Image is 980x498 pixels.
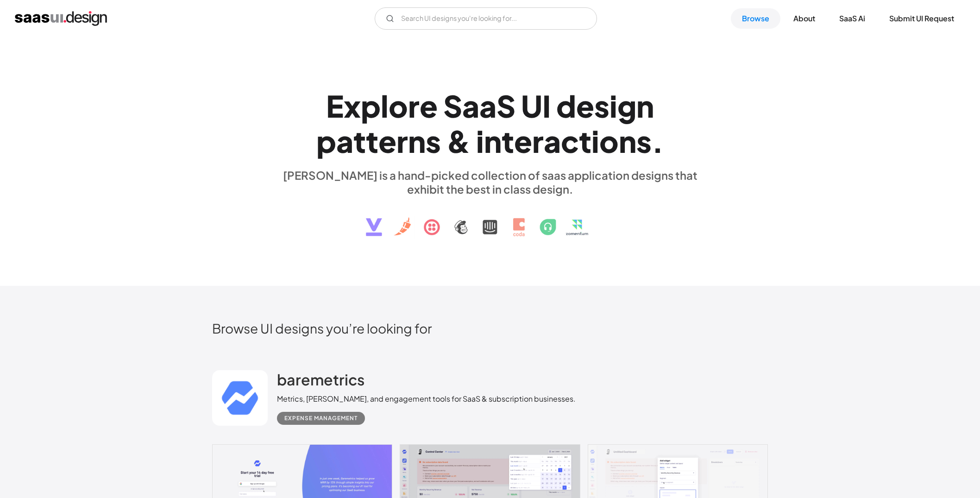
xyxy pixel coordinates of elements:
[277,393,576,404] div: Metrics, [PERSON_NAME], and engagement tools for SaaS & subscription businesses.
[389,88,408,124] div: o
[212,320,768,336] h2: Browse UI designs you’re looking for
[353,123,366,159] div: t
[878,8,965,29] a: Submit UI Request
[544,123,561,159] div: a
[521,88,542,124] div: U
[277,370,364,389] h2: baremetrics
[542,88,551,124] div: I
[326,88,344,124] div: E
[378,123,396,159] div: e
[15,11,107,26] a: home
[277,370,364,393] a: baremetrics
[381,88,389,124] div: l
[591,123,599,159] div: i
[609,88,617,124] div: i
[277,88,703,159] h1: Explore SaaS UI design patterns & interactions.
[462,88,479,124] div: a
[556,88,576,124] div: d
[484,123,502,159] div: n
[599,123,619,159] div: o
[344,88,361,124] div: x
[420,88,438,124] div: e
[336,123,353,159] div: a
[396,123,408,159] div: r
[576,88,594,124] div: e
[636,123,652,159] div: s
[375,7,597,30] form: Email Form
[502,123,514,159] div: t
[476,123,484,159] div: i
[316,123,336,159] div: p
[828,8,876,29] a: SaaS Ai
[636,88,654,124] div: n
[617,88,636,124] div: g
[408,123,426,159] div: n
[366,123,378,159] div: t
[277,168,703,196] div: [PERSON_NAME] is a hand-picked collection of saas application designs that exhibit the best in cl...
[496,88,515,124] div: S
[594,88,609,124] div: s
[350,196,630,244] img: text, icon, saas logo
[619,123,636,159] div: n
[361,88,381,124] div: p
[446,123,471,159] div: &
[284,413,358,424] div: Expense Management
[652,123,664,159] div: .
[532,123,544,159] div: r
[514,123,532,159] div: e
[579,123,591,159] div: t
[561,123,579,159] div: c
[426,123,441,159] div: s
[408,88,420,124] div: r
[782,8,826,29] a: About
[479,88,496,124] div: a
[443,88,462,124] div: S
[375,7,597,30] input: Search UI designs you're looking for...
[731,8,780,29] a: Browse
